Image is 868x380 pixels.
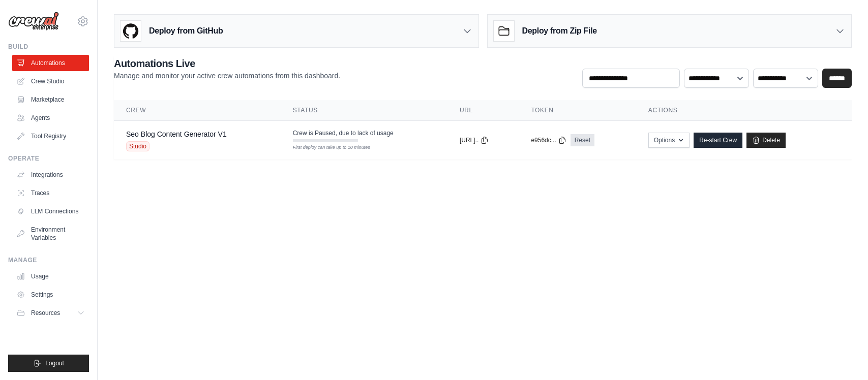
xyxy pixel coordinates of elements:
span: Crew is Paused, due to lack of usage [293,129,394,137]
img: Logo [8,12,59,31]
a: Tool Registry [12,128,89,144]
a: Reset [571,134,594,146]
span: Resources [31,309,60,317]
div: Operate [8,154,89,163]
p: Manage and monitor your active crew automations from this dashboard. [114,71,340,81]
h2: Automations Live [114,56,340,71]
a: Environment Variables [12,221,89,246]
a: Usage [12,268,89,284]
th: Token [519,100,636,121]
h3: Deploy from GitHub [149,25,223,37]
a: Marketplace [12,91,89,108]
a: Traces [12,185,89,201]
span: Studio [126,141,149,151]
button: e956dc... [531,136,566,144]
div: First deploy can take up to 10 minutes [293,144,358,151]
th: Actions [636,100,852,121]
a: Re-start Crew [694,133,742,148]
a: Crew Studio [12,73,89,89]
div: Build [8,43,89,51]
span: Logout [45,359,64,367]
th: URL [447,100,519,121]
a: Seo Blog Content Generator V1 [126,130,227,138]
button: Resources [12,305,89,321]
a: Delete [746,133,786,148]
a: Agents [12,110,89,126]
a: Integrations [12,167,89,183]
img: GitHub Logo [121,21,141,41]
a: LLM Connections [12,203,89,219]
th: Crew [114,100,281,121]
div: Manage [8,256,89,264]
button: Options [648,133,690,148]
a: Settings [12,287,89,303]
h3: Deploy from Zip File [522,25,597,37]
button: Logout [8,355,89,372]
th: Status [281,100,447,121]
a: Automations [12,55,89,71]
